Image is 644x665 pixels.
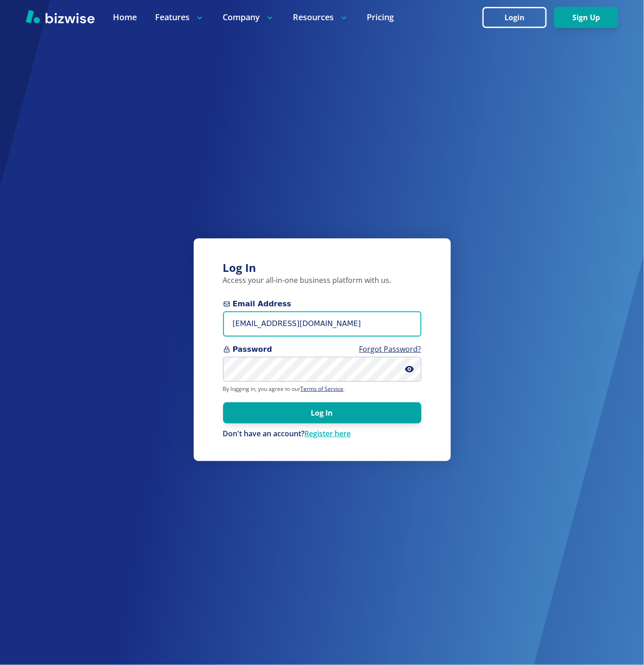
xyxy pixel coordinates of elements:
[223,299,421,310] span: Email Address
[293,11,348,23] p: Resources
[554,7,618,28] button: Sign Up
[223,276,421,286] p: Access your all-in-one business platform with us.
[482,7,547,28] button: Login
[113,11,137,23] a: Home
[223,260,421,276] h3: Log In
[223,11,274,23] p: Company
[554,13,618,22] a: Sign Up
[482,13,554,22] a: Login
[223,344,421,355] span: Password
[223,311,421,337] input: you@example.com
[223,402,421,423] button: Log In
[359,344,421,354] a: Forgot Password?
[223,429,421,439] p: Don't have an account?
[223,429,421,439] div: Don't have an account?Register here
[26,10,95,23] img: Bizwise Logo
[305,428,351,439] a: Register here
[301,385,344,393] a: Terms of Service
[155,11,204,23] p: Features
[223,385,421,393] p: By logging in, you agree to our .
[367,11,394,23] a: Pricing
